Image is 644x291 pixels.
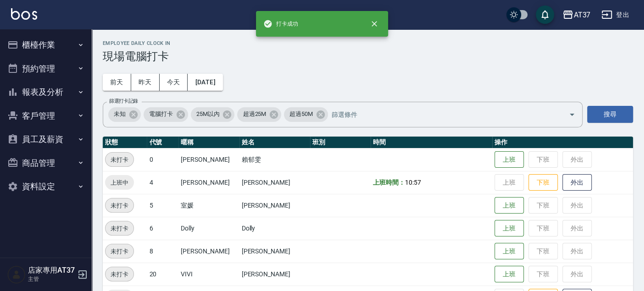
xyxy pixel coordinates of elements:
th: 班別 [310,137,371,148]
button: 資料設定 [4,175,88,198]
button: close [364,14,384,34]
td: [PERSON_NAME] [239,240,310,263]
span: 未打卡 [105,201,133,210]
th: 時間 [371,137,492,148]
span: 未打卡 [105,269,133,279]
span: 未知 [108,110,131,119]
button: 上班 [494,197,524,214]
button: save [536,5,554,24]
p: 主管 [28,275,75,283]
button: 上班 [494,243,524,260]
td: 5 [147,194,178,217]
span: 10:57 [405,179,421,186]
button: 上班 [494,220,524,237]
th: 暱稱 [178,137,239,148]
span: 電腦打卡 [144,110,178,119]
button: 今天 [160,74,188,91]
div: AT37 [573,9,590,21]
input: 篩選條件 [329,106,553,122]
td: 賴郁雯 [239,148,310,171]
button: 商品管理 [4,151,88,175]
td: 20 [147,263,178,286]
div: 電腦打卡 [144,107,188,122]
button: 下班 [528,174,558,191]
td: VIVI [178,263,239,286]
button: 客戶管理 [4,104,88,128]
td: 6 [147,217,178,240]
button: 報表及分析 [4,80,88,104]
button: 昨天 [131,74,160,91]
h3: 現場電腦打卡 [103,50,633,63]
th: 代號 [147,137,178,148]
span: 未打卡 [105,247,133,256]
button: 上班 [494,151,524,168]
td: [PERSON_NAME] [239,263,310,286]
td: [PERSON_NAME] [239,171,310,194]
td: [PERSON_NAME] [178,240,239,263]
button: 櫃檯作業 [4,33,88,57]
h2: Employee Daily Clock In [103,40,633,46]
label: 篩選打卡記錄 [109,98,138,104]
button: 登出 [598,6,633,23]
div: 超過25M [237,107,281,122]
h5: 店家專用AT37 [28,266,75,275]
td: Dolly [178,217,239,240]
th: 操作 [492,137,633,148]
button: 前天 [103,74,131,91]
button: 員工及薪資 [4,127,88,151]
span: 超過50M [284,110,318,119]
td: 8 [147,240,178,263]
button: 外出 [562,174,592,191]
td: 室媛 [178,194,239,217]
th: 狀態 [103,137,147,148]
div: 超過50M [284,107,328,122]
span: 未打卡 [105,224,133,233]
div: 未知 [108,107,141,122]
td: 0 [147,148,178,171]
td: Dolly [239,217,310,240]
span: 25M以內 [191,110,225,119]
img: Person [7,265,26,284]
td: [PERSON_NAME] [239,194,310,217]
button: [DATE] [188,74,222,91]
button: 上班 [494,266,524,283]
button: AT37 [559,5,594,24]
td: 4 [147,171,178,194]
span: 未打卡 [105,155,133,165]
span: 上班中 [105,178,134,187]
button: 搜尋 [587,106,633,123]
button: Open [565,107,579,122]
button: 預約管理 [4,57,88,81]
th: 姓名 [239,137,310,148]
span: 超過25M [237,110,272,119]
img: Logo [11,8,37,20]
div: 25M以內 [191,107,235,122]
b: 上班時間： [373,179,405,186]
span: 打卡成功 [263,19,298,28]
td: [PERSON_NAME] [178,148,239,171]
td: [PERSON_NAME] [178,171,239,194]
